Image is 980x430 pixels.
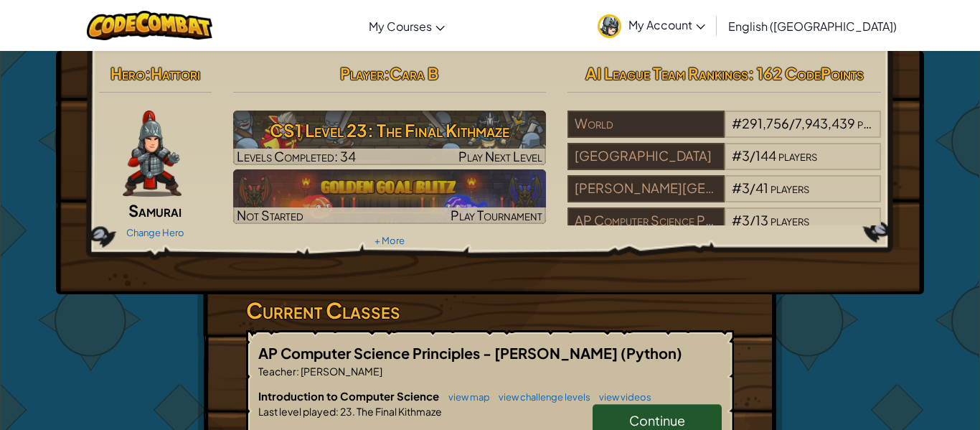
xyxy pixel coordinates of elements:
span: Hattori [151,63,200,83]
span: Play Tournament [451,207,542,223]
span: The Final Kithmaze [355,405,442,418]
span: : [296,365,299,378]
span: / [789,115,795,131]
span: : [145,63,151,83]
span: Last level played [258,405,336,418]
a: Change Hero [126,227,184,238]
h3: CS1 Level 23: The Final Kithmaze [233,114,547,146]
img: samurai.pose.png [123,111,182,197]
span: Levels Completed: 34 [237,148,356,164]
span: players [771,212,809,228]
a: + More [374,235,405,246]
span: / [750,212,755,228]
span: players [778,147,817,164]
span: # [732,115,742,131]
a: view videos [592,391,651,403]
span: Samurai [128,200,182,220]
span: My Courses [369,19,432,34]
span: 3 [742,212,750,228]
span: 41 [755,179,768,196]
div: [GEOGRAPHIC_DATA] [567,143,724,170]
a: Play Next Level [233,111,547,165]
a: view map [441,391,490,403]
span: / [750,179,755,196]
span: Teacher [258,365,296,378]
a: AP Computer Science Principles - [PERSON_NAME]#3/13players [567,221,881,238]
img: Golden Goal [233,169,547,224]
span: [PERSON_NAME] [299,365,382,378]
div: AP Computer Science Principles - [PERSON_NAME] [567,207,724,235]
span: English ([GEOGRAPHIC_DATA]) [728,19,897,34]
span: AP Computer Science Principles - [PERSON_NAME] [258,344,621,362]
div: World [567,111,724,138]
h3: Current Classes [246,294,734,327]
span: Not Started [237,207,303,223]
a: Not StartedPlay Tournament [233,169,547,224]
a: My Account [590,3,712,48]
a: English ([GEOGRAPHIC_DATA]) [721,6,904,45]
a: [PERSON_NAME][GEOGRAPHIC_DATA]#3/41players [567,189,881,205]
span: 3 [742,179,750,196]
span: players [771,179,809,196]
span: 3 [742,147,750,164]
span: My Account [628,17,705,32]
a: view challenge levels [491,391,590,403]
span: 144 [755,147,776,164]
span: Introduction to Computer Science [258,389,441,403]
a: [GEOGRAPHIC_DATA]#3/144players [567,156,881,173]
span: 13 [755,212,768,228]
span: 7,943,439 [795,115,855,131]
a: World#291,756/7,943,439players [567,124,881,141]
a: My Courses [362,6,452,45]
span: 291,756 [742,115,789,131]
span: : [384,63,390,83]
img: CS1 Level 23: The Final Kithmaze [233,111,547,165]
span: players [857,115,896,131]
img: CodeCombat logo [87,11,212,40]
span: : [336,405,339,418]
span: : 162 CodePoints [748,63,864,83]
span: # [732,147,742,164]
span: # [732,212,742,228]
span: Play Next Level [458,148,542,164]
span: / [750,147,755,164]
span: # [732,179,742,196]
span: Cara B [390,63,438,83]
span: 23. [339,405,355,418]
div: [PERSON_NAME][GEOGRAPHIC_DATA] [567,175,724,202]
img: avatar [598,14,621,38]
span: (Python) [621,344,682,362]
span: Hero [110,63,145,83]
span: Player [340,63,384,83]
span: Continue [629,412,685,429]
span: AI League Team Rankings [585,63,748,83]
